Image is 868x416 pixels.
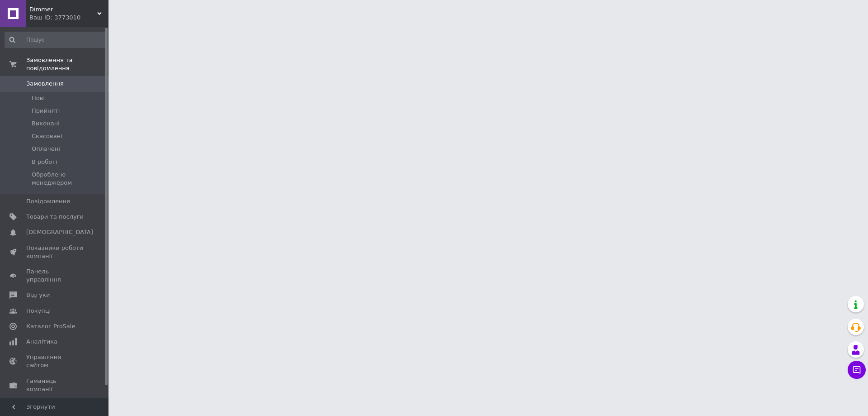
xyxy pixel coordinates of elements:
[26,322,75,330] span: Каталог ProSale
[26,56,108,72] span: Замовлення та повідомлення
[5,32,107,48] input: Пошук
[26,338,57,346] span: Аналітика
[26,244,84,260] span: Показники роботи компанії
[848,361,866,379] button: Чат з покупцем
[32,107,60,115] span: Прийняті
[26,377,84,393] span: Гаманець компанії
[26,291,50,299] span: Відгуки
[29,14,108,22] div: Ваш ID: 3773010
[26,268,84,284] span: Панель управління
[26,307,51,315] span: Покупці
[32,145,60,153] span: Оплачені
[26,197,70,206] span: Повідомлення
[26,80,64,88] span: Замовлення
[26,228,93,236] span: [DEMOGRAPHIC_DATA]
[32,132,62,140] span: Скасовані
[26,353,84,369] span: Управління сайтом
[26,213,84,221] span: Товари та послуги
[32,94,45,102] span: Нові
[32,171,106,187] span: Оброблено менеджером
[32,120,60,128] span: Виконані
[29,5,97,14] span: Dimmer
[32,158,57,166] span: В роботі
